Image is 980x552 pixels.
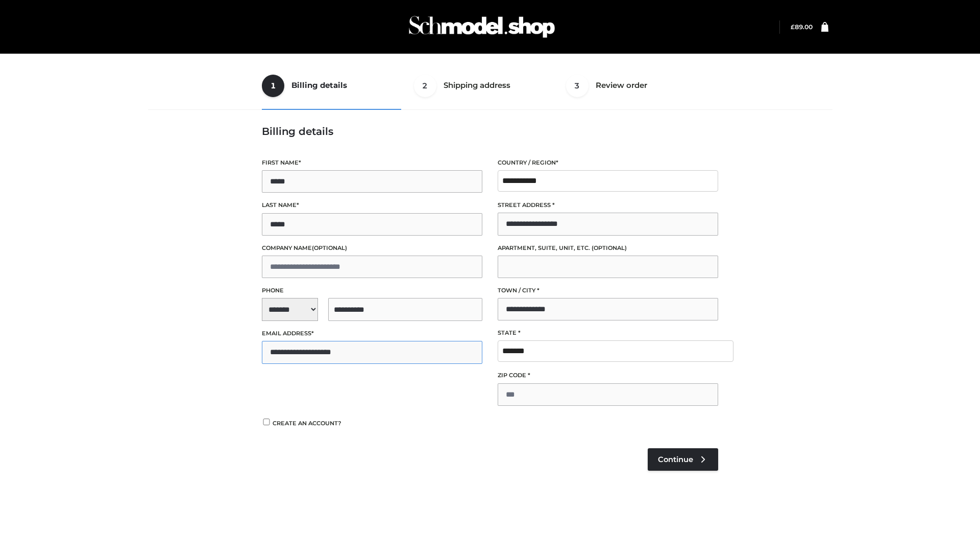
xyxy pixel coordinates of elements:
label: First name [262,158,482,168]
label: Email address [262,329,482,338]
a: Continue [648,448,718,471]
label: Company name [262,243,482,253]
bdi: 89.00 [791,23,813,31]
label: Country / Region [498,158,718,168]
label: Street address [498,200,718,210]
span: £ [791,23,795,31]
label: Apartment, suite, unit, etc. [498,243,718,253]
span: (optional) [312,244,347,251]
input: Create an account? [262,419,271,425]
h3: Billing details [262,125,718,137]
span: (optional) [592,244,627,251]
img: Schmodel Admin 964 [405,7,558,47]
label: State [498,328,718,338]
label: ZIP Code [498,371,718,380]
span: Continue [658,455,693,464]
label: Phone [262,286,482,295]
a: £89.00 [791,23,813,31]
span: Create an account? [273,420,341,427]
label: Last name [262,200,482,210]
label: Town / City [498,286,718,295]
